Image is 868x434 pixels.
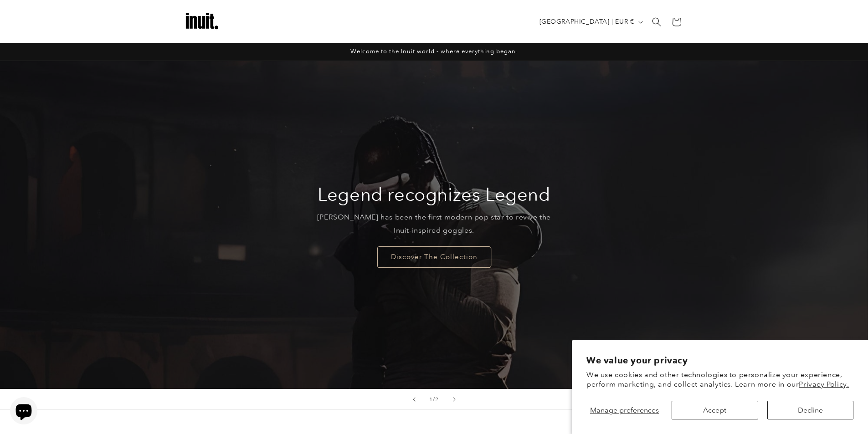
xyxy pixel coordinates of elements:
[429,395,433,404] span: 1
[586,370,853,389] p: We use cookies and other technologies to personalize your experience, perform marketing, and coll...
[539,17,634,26] span: [GEOGRAPHIC_DATA] | EUR €
[586,401,663,419] button: Manage preferences
[433,395,435,404] span: /
[767,401,853,419] button: Decline
[184,4,220,40] img: Inuit Logo
[444,389,464,409] button: Next slide
[647,12,667,32] summary: Search
[799,380,849,388] a: Privacy Policy.
[534,13,647,31] button: [GEOGRAPHIC_DATA] | EUR €
[590,406,659,414] span: Manage preferences
[350,48,518,55] span: Welcome to the Inuit world - where everything began.
[184,43,685,61] div: Announcement
[310,211,558,237] p: [PERSON_NAME] has been the first modern pop star to revive the Inuit-inspired goggles.
[318,183,550,206] h2: Legend recognizes Legend
[377,246,491,267] a: Discover The Collection
[435,395,439,404] span: 2
[672,401,758,419] button: Accept
[586,355,853,366] h2: We value your privacy
[7,397,40,427] inbox-online-store-chat: Shopify online store chat
[404,389,424,409] button: Previous slide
